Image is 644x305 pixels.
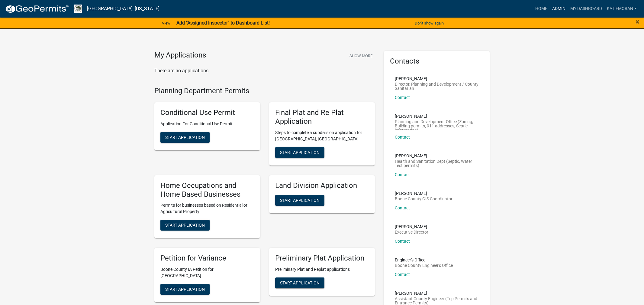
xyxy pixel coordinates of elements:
[636,18,639,25] button: Close
[636,18,639,26] span: ×
[275,277,324,288] button: Start Application
[395,95,410,100] a: Contact
[395,225,428,229] p: [PERSON_NAME]
[280,198,320,202] span: Start Application
[275,195,324,206] button: Start Application
[395,154,479,158] p: [PERSON_NAME]
[275,181,369,190] h5: Land Division Application
[395,172,410,177] a: Contact
[395,291,479,295] p: [PERSON_NAME]
[533,3,550,15] a: Home
[154,87,375,95] h4: Planning Department Permits
[275,266,369,273] p: Preliminary Plat and Replat applications
[550,3,568,15] a: Admin
[275,108,369,126] h5: Final Plat and Re Plat Application
[395,297,479,305] p: Assistant County Engineer (Trip Permits and Entrance Permits)
[395,263,453,267] p: Boone County Engineer's Office
[395,258,453,262] p: Engineer's Office
[160,108,254,117] h5: Conditional Use Permit
[160,266,254,279] p: Boone County IA Petition for [GEOGRAPHIC_DATA]
[159,18,173,28] a: View
[160,181,254,199] h5: Home Occupations and Home Based Businesses
[154,51,206,60] h4: My Applications
[395,191,452,195] p: [PERSON_NAME]
[395,197,452,201] p: Boone County GIS Coordinator
[395,77,479,81] p: [PERSON_NAME]
[160,202,254,215] p: Permits for businesses based on Residential or Agricultural Property
[280,280,320,285] span: Start Application
[395,82,479,90] p: Director, Planning and Development / County Sanitarian
[390,57,484,66] h5: Contacts
[275,130,369,142] p: Steps to complete a subdivision application for [GEOGRAPHIC_DATA], [GEOGRAPHIC_DATA]
[160,132,210,143] button: Start Application
[395,239,410,244] a: Contact
[165,135,205,140] span: Start Application
[165,223,205,228] span: Start Application
[275,254,369,263] h5: Preliminary Plat Application
[160,254,254,263] h5: Petition for Variance
[154,67,375,74] p: There are no applications
[395,114,479,118] p: [PERSON_NAME]
[395,205,410,210] a: Contact
[176,20,270,26] strong: Add "Assigned Inspector" to Dashboard List!
[275,147,324,158] button: Start Application
[160,121,254,127] p: Application For Conditional Use Permit
[395,120,479,130] p: Planning and Development Office (Zoning, Building permits, 911 addresses, Septic information)
[395,135,410,139] a: Contact
[74,5,82,13] img: Boone County, Iowa
[87,4,159,14] a: [GEOGRAPHIC_DATA], [US_STATE]
[568,3,604,15] a: My Dashboard
[412,18,446,28] button: Don't show again
[280,150,320,155] span: Start Application
[160,284,210,295] button: Start Application
[604,3,639,15] a: KatieMoran
[165,287,205,292] span: Start Application
[395,272,410,277] a: Contact
[347,51,375,61] button: Show More
[160,220,210,231] button: Start Application
[395,159,479,168] p: Health and Sanitation Dept (Septic, Water Test permits)
[395,230,428,234] p: Executive Director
